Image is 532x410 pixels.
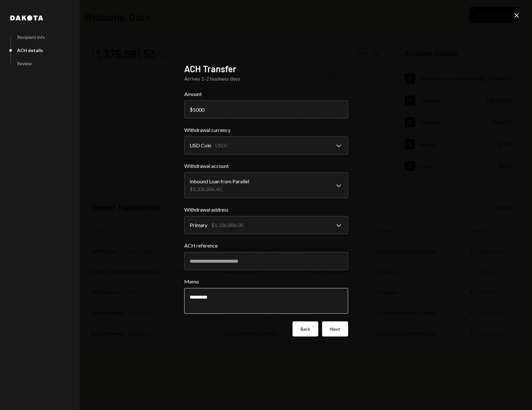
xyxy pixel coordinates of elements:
[184,172,348,198] button: Withdrawal account
[184,100,348,118] input: 0.00
[17,48,43,53] div: ACH details
[190,106,193,112] div: $
[184,90,348,98] label: Amount
[293,321,318,336] button: Back
[184,136,348,154] button: Withdrawal currency
[211,221,243,229] div: $1,336,886.00
[184,162,348,170] label: Withdrawal account
[322,321,348,336] button: Next
[184,278,348,285] label: Memo
[184,75,348,83] div: Arrives 1-2 business days
[184,63,348,75] h2: ACH Transfer
[184,206,348,214] label: Withdrawal address
[184,126,348,134] label: Withdrawal currency
[17,34,45,40] div: Recipient info
[184,242,348,249] label: ACH reference
[184,216,348,234] button: Withdrawal address
[17,61,32,66] div: Review
[215,142,229,149] div: USDC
